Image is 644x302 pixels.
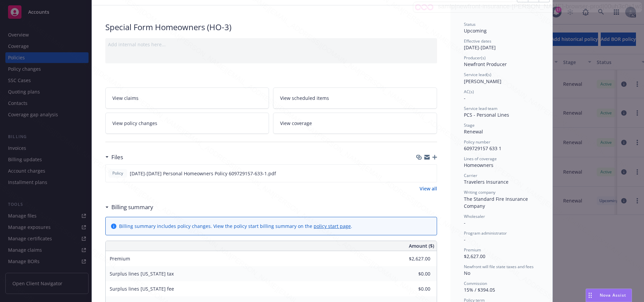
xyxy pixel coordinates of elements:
span: Producer(s) [464,55,486,61]
span: Stage [464,122,475,128]
span: No [464,270,470,276]
span: Nova Assist [600,292,626,298]
a: View all [420,185,437,192]
span: Amount ($) [409,242,434,249]
span: Status [464,21,476,27]
a: View policy changes [105,113,269,134]
input: 0.00 [391,254,434,264]
span: View policy changes [112,120,157,127]
span: Effective dates [464,38,491,44]
span: Policy number [464,139,490,145]
span: Premium [464,247,481,253]
span: [DATE]-[DATE] Personal Homeowners Policy 609729157-633-1.pdf [130,170,276,177]
span: Homeowners [464,162,493,168]
h3: Billing summary [111,203,153,212]
span: Writing company [464,189,495,195]
span: Surplus lines [US_STATE] tax [110,270,174,277]
span: - [464,220,466,226]
span: Wholesaler [464,214,485,219]
span: - [464,95,466,101]
h3: Files [111,153,123,162]
input: 0.00 [391,269,434,279]
span: PCS - Personal Lines [464,112,509,118]
span: Service lead team [464,106,497,111]
span: Renewal [464,128,483,135]
span: Program administrator [464,230,507,236]
div: Special Form Homeowners (HO-3) [105,21,437,33]
span: View scheduled items [280,95,329,102]
span: Commission [464,281,487,286]
a: View claims [105,87,269,109]
span: Upcoming [464,27,487,34]
span: Newfront will file state taxes and fees [464,264,534,269]
span: Newfront Producer [464,61,507,67]
a: View scheduled items [273,87,437,109]
span: Policy [111,170,124,176]
button: download file [417,170,423,177]
div: Files [105,153,123,162]
span: View coverage [280,120,312,127]
div: [DATE] - [DATE] [464,38,539,51]
span: View claims [112,95,139,102]
span: Carrier [464,173,477,178]
span: Service lead(s) [464,72,491,77]
div: Add internal notes here... [108,41,434,48]
a: View coverage [273,113,437,134]
span: Surplus lines [US_STATE] fee [110,286,174,292]
span: $2,627.00 [464,253,485,259]
button: preview file [428,170,434,177]
span: Premium [110,255,130,262]
span: 15% / $394.05 [464,287,495,293]
span: 609729157 633 1 [464,145,501,152]
span: Travelers Insurance [464,179,508,185]
span: Lines of coverage [464,156,497,162]
div: Drag to move [586,289,594,302]
div: Billing summary [105,203,153,212]
span: The Standard Fire Insurance Company [464,196,529,209]
a: policy start page [314,223,351,229]
span: - [464,236,466,243]
div: Billing summary includes policy changes. View the policy start billing summary on the . [119,223,352,230]
span: AC(s) [464,89,474,95]
span: [PERSON_NAME] [464,78,501,84]
button: Nova Assist [586,289,632,302]
input: 0.00 [391,284,434,294]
